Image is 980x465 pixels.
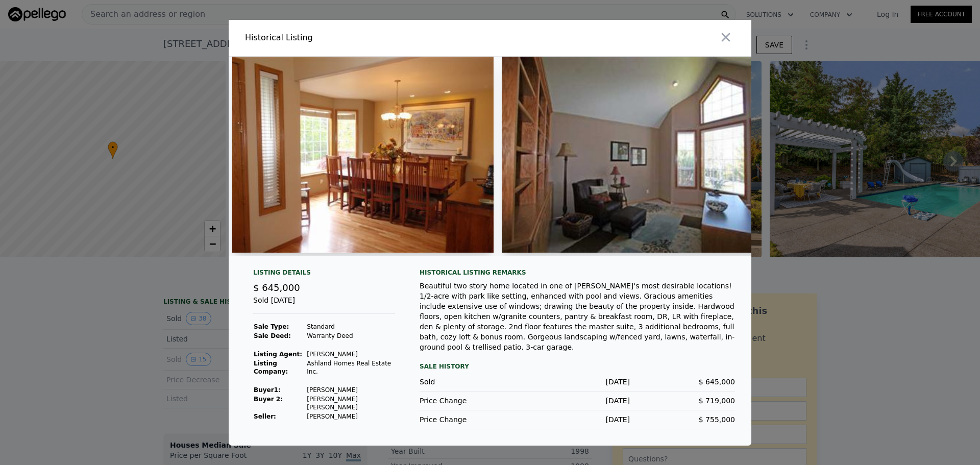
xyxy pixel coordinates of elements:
img: Property Img [502,57,796,253]
div: Beautiful two story home located in one of [PERSON_NAME]'s most desirable locations! 1/2-acre wit... [420,281,735,352]
strong: Listing Company: [254,360,288,375]
strong: Listing Agent: [254,351,302,358]
span: $ 719,000 [699,397,735,405]
strong: Buyer 2: [254,396,283,403]
div: Price Change [420,396,525,406]
div: [DATE] [525,396,630,406]
td: Warranty Deed [306,331,395,340]
div: Sale History [420,360,735,373]
strong: Buyer 1 : [254,386,281,394]
div: Sold [DATE] [253,295,395,314]
span: $ 645,000 [253,282,300,293]
td: Standard [306,322,395,331]
div: Historical Listing remarks [420,268,735,277]
div: [DATE] [525,377,630,387]
td: [PERSON_NAME] [306,412,395,421]
div: Price Change [420,414,525,425]
td: Ashland Homes Real Estate Inc. [306,359,395,376]
div: [DATE] [525,414,630,425]
td: [PERSON_NAME] [PERSON_NAME] [306,395,395,412]
img: Property Img [232,57,494,253]
span: $ 755,000 [699,415,735,424]
strong: Sale Type: [254,323,289,330]
div: Sold [420,377,525,387]
td: [PERSON_NAME] [306,350,395,359]
div: Historical Listing [245,32,486,44]
strong: Sale Deed: [254,332,291,339]
div: Listing Details [253,268,395,281]
td: [PERSON_NAME] [306,385,395,395]
strong: Seller : [254,413,276,420]
span: $ 645,000 [699,378,735,386]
